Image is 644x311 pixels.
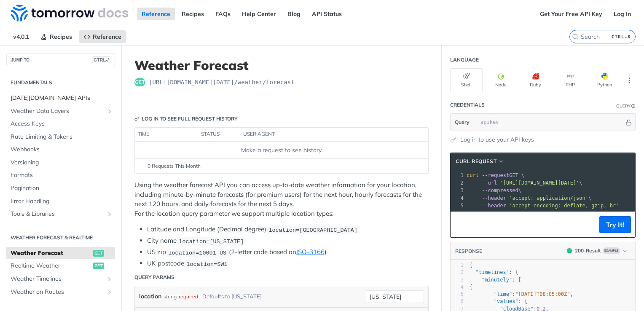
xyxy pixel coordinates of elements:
a: Tools & LibrariesShow subpages for Tools & Libraries [6,208,115,220]
div: 2 [451,269,464,276]
a: Weather TimelinesShow subpages for Weather Timelines [6,273,115,285]
button: RESPONSE [455,247,483,255]
span: --header [482,195,506,201]
th: user agent [240,128,411,141]
span: "timelines" [475,269,509,275]
div: Make a request to see history. [138,146,425,155]
svg: More ellipsis [625,77,633,84]
th: time [135,128,198,141]
a: Rate Limiting & Tokens [6,131,115,143]
span: Pagination [11,184,113,193]
span: 200 [567,248,572,253]
span: location=[US_STATE] [179,238,244,244]
div: 3 [451,187,465,194]
span: 'accept: application/json' [509,195,588,201]
div: 4 [451,284,464,291]
div: Log in to see full request history [134,115,238,123]
span: Realtime Weather [11,262,91,270]
span: --compressed [482,188,518,193]
span: { [470,262,472,268]
span: CTRL-/ [92,56,110,63]
a: Recipes [177,8,209,20]
span: { [470,284,472,290]
div: Defaults to [US_STATE] [202,290,262,303]
span: location=[GEOGRAPHIC_DATA] [268,227,357,233]
a: Versioning [6,156,115,169]
button: Python [588,68,621,92]
span: : { [470,269,518,275]
button: Shell [450,68,483,92]
a: Realtime Weatherget [6,260,115,272]
button: PHP [554,68,586,92]
div: 1 [451,262,464,269]
a: Formats [6,169,115,182]
div: Language [450,56,479,64]
span: Error Handling [11,197,113,206]
li: City name [147,236,429,246]
div: 200 - Result [575,247,601,255]
span: : [ [470,277,521,283]
a: Help Center [237,8,281,20]
span: \ [467,180,582,186]
span: Weather Forecast [11,249,91,257]
span: cURL Request [456,158,496,165]
li: UK postcode [147,259,429,268]
span: : { [470,298,527,304]
span: Recipes [50,33,72,40]
span: Weather Data Layers [11,107,104,115]
svg: Key [134,116,140,121]
kbd: CTRL-K [609,32,633,41]
span: get [93,263,104,269]
button: Show subpages for Weather on Routes [106,289,113,295]
button: 200200-ResultExample [563,247,631,255]
a: Log in to use your API keys [460,135,534,144]
button: More Languages [623,74,636,87]
li: US zip (2-letter code based on ) [147,247,429,257]
a: Webhooks [6,143,115,156]
a: Error Handling [6,195,115,208]
h1: Weather Forecast [134,58,429,73]
div: 3 [451,276,464,284]
a: FAQs [211,8,235,20]
span: Webhooks [11,145,113,154]
span: 0 Requests This Month [148,162,201,170]
span: 'accept-encoding: deflate, gzip, br' [509,203,619,209]
span: "minutely" [482,277,512,283]
span: \ [467,188,521,193]
a: ISO-3166 [296,248,325,256]
span: https://api.tomorrow.io/v4/weather/forecast [149,78,295,86]
button: Try It! [599,216,631,233]
img: Tomorrow.io Weather API Docs [11,5,128,21]
div: 5 [451,291,464,298]
button: Ruby [519,68,552,92]
div: 1 [451,172,465,179]
div: Query Params [134,273,174,281]
div: Query [616,103,631,109]
span: location=SW1 [186,261,227,267]
div: Credentials [450,101,485,109]
a: Weather on RoutesShow subpages for Weather on Routes [6,286,115,298]
a: Pagination [6,182,115,195]
span: get [93,250,104,257]
button: Node [485,68,517,92]
span: GET \ [467,172,524,178]
span: Weather on Routes [11,288,104,296]
span: [DATE][DOMAIN_NAME] APIs [11,94,113,102]
div: 6 [451,298,464,305]
span: curl [467,172,479,178]
button: Query [451,114,474,131]
li: Latitude and Longitude (Decimal degree) [147,225,429,234]
button: Show subpages for Weather Data Layers [106,108,113,115]
div: 4 [451,194,465,202]
span: get [134,78,145,86]
a: Access Keys [6,118,115,130]
span: Weather Timelines [11,275,104,283]
a: Weather Forecastget [6,247,115,260]
button: JUMP TOCTRL-/ [6,54,115,66]
a: Get Your Free API Key [535,8,607,20]
div: string [164,290,177,303]
span: Access Keys [11,120,113,128]
button: Copy to clipboard [455,218,467,231]
span: Tools & Libraries [11,210,104,218]
span: : , [470,291,573,297]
